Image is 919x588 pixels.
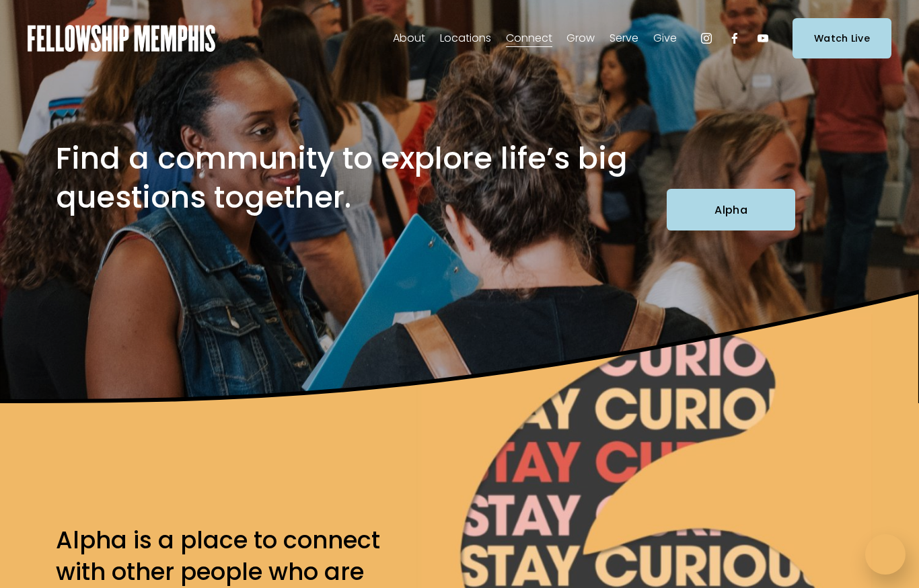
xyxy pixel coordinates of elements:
[667,189,795,231] a: Alpha
[653,28,677,49] a: folder dropdown
[756,32,770,45] a: YouTube
[393,29,425,48] span: About
[440,28,491,49] a: folder dropdown
[56,139,659,217] h2: Find a community to explore life’s big questions together.
[393,28,425,49] a: folder dropdown
[700,32,713,45] a: Instagram
[610,28,638,49] a: folder dropdown
[728,32,741,45] a: Facebook
[566,29,595,48] span: Grow
[566,28,595,49] a: folder dropdown
[440,29,491,48] span: Locations
[506,29,552,48] span: Connect
[506,28,552,49] a: folder dropdown
[28,25,215,52] img: Fellowship Memphis
[793,18,891,58] a: Watch Live
[653,29,677,48] span: Give
[610,29,638,48] span: Serve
